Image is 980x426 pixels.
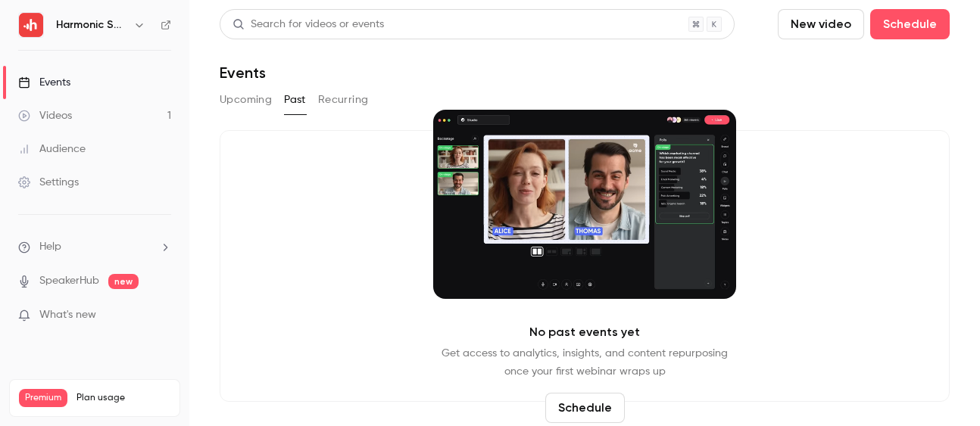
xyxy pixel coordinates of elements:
[39,307,96,323] span: What's new
[39,273,99,289] a: SpeakerHub
[153,309,171,322] iframe: Noticeable Trigger
[76,392,170,404] span: Plan usage
[56,17,127,33] h6: Harmonic Security
[318,88,369,112] button: Recurring
[18,75,70,90] div: Events
[108,274,139,289] span: new
[870,9,950,39] button: Schedule
[284,88,306,112] button: Past
[545,393,625,423] button: Schedule
[18,141,86,157] div: Audience
[442,344,728,381] p: Get access to analytics, insights, and content repurposing once your first webinar wraps up
[39,239,61,255] span: Help
[19,389,67,407] span: Premium
[220,64,266,82] h1: Events
[18,175,79,190] div: Settings
[18,108,72,123] div: Videos
[778,9,864,39] button: New video
[19,13,43,37] img: Harmonic Security
[233,17,384,33] div: Search for videos or events
[220,88,272,112] button: Upcoming
[529,323,640,341] p: No past events yet
[18,239,171,255] li: help-dropdown-opener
